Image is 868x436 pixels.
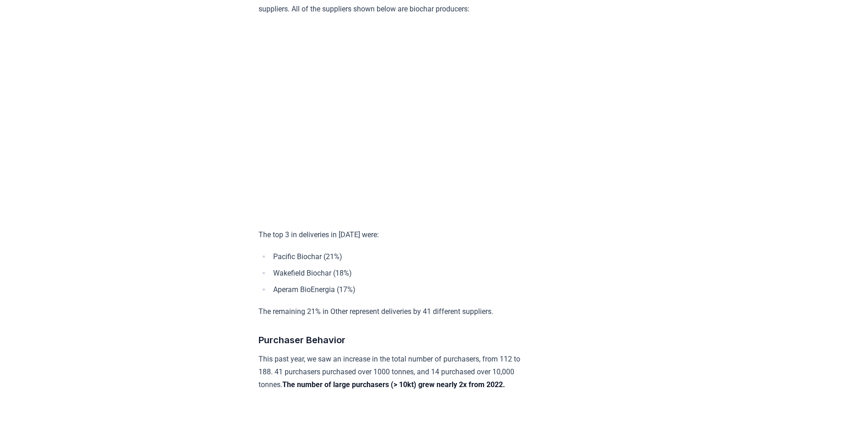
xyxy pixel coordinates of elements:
p: The remaining 21% in Other represent deliveries by 41 different suppliers. [259,305,526,318]
li: Wakefield Biochar (18%) [270,267,526,280]
p: This past year, we saw an increase in the total number of purchasers, from 112 to 188. 41 purchas... [259,353,526,391]
li: Aperam BioEnergia (17%) [270,283,526,296]
p: The top 3 in deliveries in [DATE] were: [259,229,526,241]
li: Pacific Biochar (21%) [270,250,526,263]
strong: The number of large purchasers (> 10kt) grew nearly 2x from 2022. [282,380,505,389]
h3: Purchaser Behavior [259,333,526,347]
